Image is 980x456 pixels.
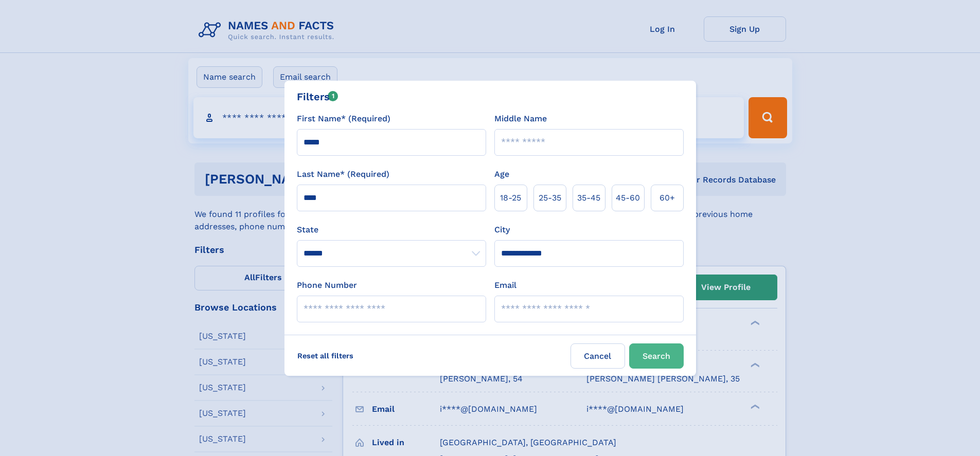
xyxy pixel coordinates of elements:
label: Middle Name [494,113,547,125]
label: City [494,224,510,236]
label: First Name* (Required) [297,113,390,125]
label: Email [494,279,516,291]
label: Reset all filters [291,343,360,368]
label: State [297,224,486,236]
label: Age [494,168,509,180]
span: 25‑35 [539,192,561,204]
div: Filters [297,89,338,104]
span: 60+ [660,192,675,204]
span: 35‑45 [577,192,600,204]
span: 18‑25 [500,192,521,204]
label: Cancel [571,343,625,369]
span: 45‑60 [616,192,640,204]
label: Phone Number [297,279,357,291]
label: Last Name* (Required) [297,168,389,180]
button: Search [629,343,684,369]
